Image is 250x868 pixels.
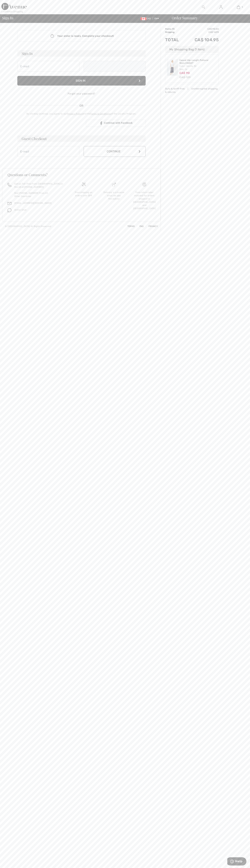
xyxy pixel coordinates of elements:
div: Free return label included for orders shipped to [GEOGRAPHIC_DATA] and [GEOGRAPHIC_DATA] [132,191,157,210]
span: Sign In [2,16,13,20]
span: CA$ 90 [179,71,190,75]
span: 1 [242,6,243,9]
a: [EMAIL_ADDRESS][DOMAIN_NAME] [14,202,51,204]
td: CA$ 104.95 [185,34,219,46]
img: My Info [219,5,222,9]
a: 1 [230,5,247,9]
img: chat [8,208,11,212]
a: Privacy Policy [67,113,82,115]
div: Your order is ready. Complete your checkout! [17,30,146,42]
td: Items ( ) [165,27,185,31]
a: Forgot your password? [68,92,95,95]
s: CA$ 129 [179,76,191,79]
div: < Continue Shopping [1,10,23,13]
div: Delivery is a breeze since we pay the duties! [102,191,126,200]
div: Color: Vanilla 30 Size: 16 [179,64,217,71]
img: Free shipping on orders over $99 [142,183,146,186]
div: © [GEOGRAPHIC_DATA] All Rights Reserved [5,225,51,228]
img: 1ère Avenue [1,3,27,10]
img: Canadian Dollar [141,17,146,20]
td: CA$ 14.95 [185,31,219,34]
a: Terms & Conditions [90,113,111,115]
p: Call us Toll-Free from [GEOGRAPHIC_DATA] or the US at [14,182,64,189]
td: CA$ 90.00 [185,27,219,31]
span: CAD [141,17,152,20]
a: Privacy [144,225,158,228]
a: Casual Hip-Length Pullover Style 242027 [179,59,217,64]
div: By clicking Continue, you agree to our and the of the Loyalty Program. [17,112,146,115]
img: My Bag [237,5,240,9]
img: Delivery is a breeze since we pay the duties! [112,183,116,186]
h3: Guest Checkout [17,135,146,142]
td: Shipping [165,31,185,34]
a: Terms [123,225,135,228]
p: Dial [PHONE_NUMBER] From All Other Countries [14,191,64,198]
span: Continue with Facebook [104,121,132,124]
input: E-mail [17,146,79,157]
span: EN [154,17,159,20]
iframe: Opens a widget where you can find more information [227,857,246,866]
a: FAQ [135,225,144,228]
div: Duty & tariff-free | Uninterrupted shipping & returns [165,87,219,94]
div: My Shopping Bag (1 Item) [165,46,219,53]
h3: Questions or Comments? [8,173,155,176]
img: email [8,201,11,205]
a: [PHONE_NUMBER] [24,186,44,188]
iframe: Sign in with Google Button [16,119,85,127]
img: Casual Hip-Length Pullover Style 242027 [167,59,178,76]
span: Online Chat [14,209,26,211]
button: Continue [84,146,146,157]
div: Order Summary [167,16,248,20]
a: Sign In [217,5,225,9]
span: 1 [173,28,174,30]
img: Free shipping on orders over $99 [82,183,86,186]
a: Continue with Facebook [86,120,146,127]
button: Sign In [17,76,146,86]
img: search the website [202,5,205,9]
input: E-mail [17,61,79,72]
h3: Sign In [17,50,146,57]
div: Free shipping on orders over $99 [71,191,96,197]
td: Total [165,34,185,46]
img: call [8,183,11,187]
span: OR [78,104,85,108]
